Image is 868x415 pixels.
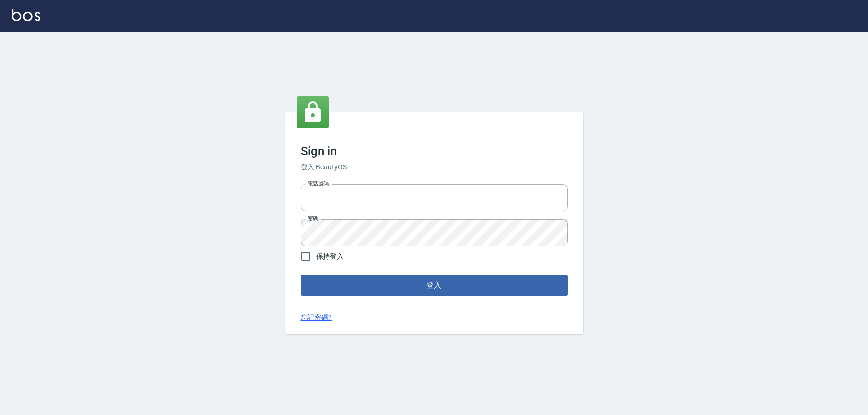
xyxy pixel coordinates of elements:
span: 保持登入 [316,251,344,262]
h6: 登入 BeautyOS [301,162,568,172]
a: 忘記密碼? [301,312,332,323]
button: 登入 [301,275,568,296]
img: Logo [12,9,40,21]
h3: Sign in [301,144,568,158]
label: 密碼 [308,215,318,222]
label: 電話號碼 [308,180,329,187]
